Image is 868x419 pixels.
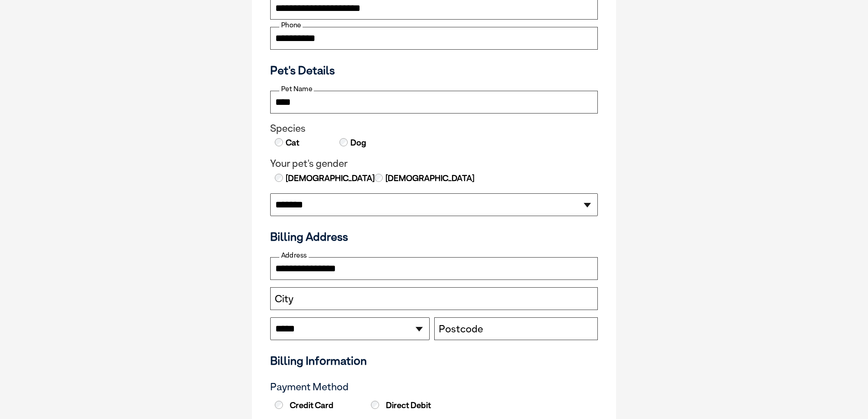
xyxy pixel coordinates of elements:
label: Address [279,251,308,259]
legend: Species [270,123,598,134]
h3: Payment Method [270,381,598,393]
input: Direct Debit [371,401,379,409]
legend: Your pet's gender [270,158,598,170]
label: City [275,293,293,305]
h3: Pet's Details [267,63,601,77]
label: Cat [285,137,299,149]
label: Phone [279,21,303,29]
label: Direct Debit [369,400,462,410]
h3: Billing Information [270,354,598,367]
label: Credit Card [272,400,366,410]
label: Dog [349,137,366,149]
input: Credit Card [275,401,283,409]
label: Postcode [439,323,483,335]
label: [DEMOGRAPHIC_DATA] [285,172,375,184]
h3: Billing Address [270,230,598,243]
label: [DEMOGRAPHIC_DATA] [385,172,474,184]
